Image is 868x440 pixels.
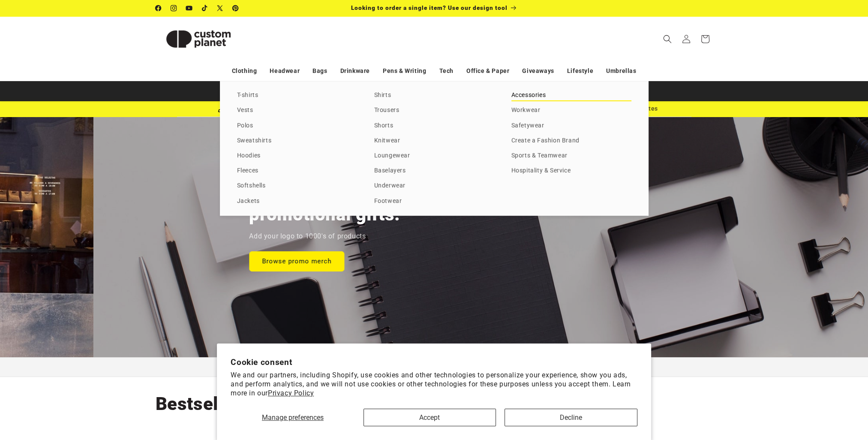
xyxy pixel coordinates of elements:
a: Browse promo merch [249,251,344,271]
img: Custom Planet [156,20,241,58]
a: Bags [312,63,327,78]
a: Sweatshirts [237,135,357,147]
h2: promotional gifts. [249,203,400,226]
a: Hospitality & Service [511,165,631,177]
a: Hoodies [237,150,357,162]
a: Giveaways [522,63,554,78]
a: Knitwear [374,135,494,147]
a: Fleeces [237,165,357,177]
iframe: Chat Widget [725,347,868,440]
summary: Search [658,30,677,48]
h2: Cookie consent [231,357,637,367]
a: Sports & Teamwear [511,150,631,162]
a: Headwear [270,63,300,78]
a: Tech [439,63,453,78]
a: Loungewear [374,150,494,162]
a: Office & Paper [466,63,509,78]
a: Baselayers [374,165,494,177]
span: Manage preferences [262,413,324,422]
a: Umbrellas [606,63,636,78]
a: Trousers [374,105,494,116]
a: Custom Planet [152,16,244,61]
p: We and our partners, including Shopify, use cookies and other technologies to personalize your ex... [231,371,637,398]
button: Manage preferences [231,409,354,426]
a: T-shirts [237,90,357,101]
a: Footwear [374,196,494,207]
a: Safetywear [511,120,631,132]
span: Looking to order a single item? Use our design tool [351,4,508,11]
a: Vests [237,105,357,116]
a: Create a Fashion Brand [511,135,631,147]
a: Underwear [374,180,494,192]
a: Clothing [232,63,257,78]
p: Add your logo to 1000's of products [249,230,366,243]
a: Shirts [374,90,494,101]
a: Privacy Policy [268,389,314,397]
button: Accept [363,409,496,426]
a: Lifestyle [567,63,593,78]
h2: Bestselling Printed Merch. [156,392,381,416]
a: Softshells [237,180,357,192]
a: Drinkware [340,63,370,78]
a: Polos [237,120,357,132]
a: Pens & Writing [383,63,426,78]
a: Accessories [511,90,631,101]
a: Shorts [374,120,494,132]
a: Workwear [511,105,631,116]
button: Decline [505,409,637,426]
a: Jackets [237,196,357,207]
